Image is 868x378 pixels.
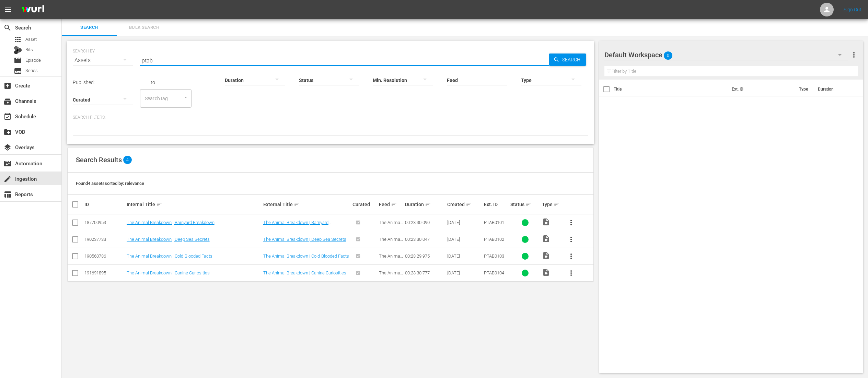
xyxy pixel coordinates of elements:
span: sort [425,201,431,208]
button: Open [183,94,189,101]
span: PTAB0101 [484,220,504,225]
span: Schedule [3,113,12,121]
div: [DATE] [447,237,482,242]
span: The Animal Breakdown [379,253,403,264]
span: Published: [73,80,95,85]
a: The Animal Breakdown | Deep Sea Secrets [127,237,210,242]
a: The Animal Breakdown | Canine Curiosities [263,270,346,275]
span: menu [4,5,12,14]
span: sort [156,201,162,208]
div: Default Workspace [604,45,848,64]
span: to [151,80,155,85]
div: 00:23:30.047 [405,237,445,242]
div: 00:23:30.777 [405,270,445,275]
span: more_vert [850,51,858,59]
span: PTAB0104 [484,270,504,275]
div: 190237733 [84,237,125,242]
a: The Animal Breakdown | Barnyard Breakdown [263,220,331,230]
div: ID [84,202,125,207]
div: Status [510,200,540,209]
div: [DATE] [447,253,482,259]
span: Asset [14,35,22,44]
th: Ext. ID [728,80,795,99]
a: Sign Out [844,7,861,12]
span: Video [542,268,550,276]
span: Video [542,218,550,226]
span: Search [66,24,113,32]
div: 191691895 [84,270,125,275]
span: Search [559,54,586,66]
span: VOD [3,128,12,136]
div: 190560736 [84,253,125,259]
span: PTAB0102 [484,237,504,242]
span: Search [3,24,12,32]
div: [DATE] [447,220,482,225]
span: Episode [25,57,41,64]
span: subtitles [14,67,22,75]
button: more_vert [563,265,579,281]
a: The Animal Breakdown | Cold-Blooded Facts [263,253,349,259]
div: 00:23:29.975 [405,253,445,259]
span: Asset [25,36,37,43]
span: Overlays [3,143,12,152]
img: ans4CAIJ8jUAAAAAAAAAAAAAAAAAAAAAAAAgQb4GAAAAAAAAAAAAAAAAAAAAAAAAJMjXAAAAAAAAAAAAAAAAAAAAAAAAgAT5G... [16,2,49,18]
span: Channels [3,97,12,105]
div: Ext. ID [484,202,508,207]
button: Search [549,54,586,66]
a: The Animal Breakdown | Cold-Blooded Facts [127,253,212,259]
th: Title [614,80,728,99]
span: sort [391,201,397,208]
span: more_vert [567,218,575,227]
span: The Animal Breakdown [379,237,403,247]
span: sort [294,201,300,208]
button: more_vert [563,248,579,264]
a: The Animal Breakdown | Canine Curiosities [127,270,210,275]
span: Bits [25,46,33,53]
a: The Animal Breakdown | Barnyard Breakdown [127,220,215,225]
p: Search Filters: [73,115,588,120]
span: Video [542,251,550,260]
span: Create [3,82,12,90]
span: Found 4 assets sorted by: relevance [76,181,144,186]
span: more_vert [567,269,575,277]
span: Ingestion [3,175,12,183]
div: Duration [405,200,445,209]
span: sort [466,201,472,208]
span: Series [25,67,38,74]
span: sort [554,201,560,208]
span: The Animal Breakdown [379,220,403,230]
div: External Title [263,200,350,209]
div: Assets [73,51,133,70]
span: more_vert [567,252,575,260]
span: Reports [3,190,12,199]
span: more_vert [567,235,575,244]
th: Type [795,80,814,99]
span: 4 [123,156,132,164]
div: Curated [352,202,377,207]
div: [DATE] [447,270,482,275]
button: more_vert [563,214,579,231]
span: Bulk Search [121,24,167,32]
div: Created [447,200,482,209]
button: more_vert [850,47,858,63]
span: 0 [664,48,672,63]
div: Type [542,200,561,209]
button: more_vert [563,231,579,248]
div: 187700953 [84,220,125,225]
span: Video [542,235,550,243]
th: Duration [814,80,855,99]
span: movie [14,56,22,64]
div: 00:23:30.090 [405,220,445,225]
div: Internal Title [127,200,261,209]
div: Feed [379,200,403,209]
span: PTAB0103 [484,253,504,259]
span: Search Results [76,156,122,164]
a: The Animal Breakdown | Deep Sea Secrets [263,237,346,242]
span: The Animal Breakdown [379,270,403,281]
span: sort [525,201,532,208]
span: Automation [3,160,12,168]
